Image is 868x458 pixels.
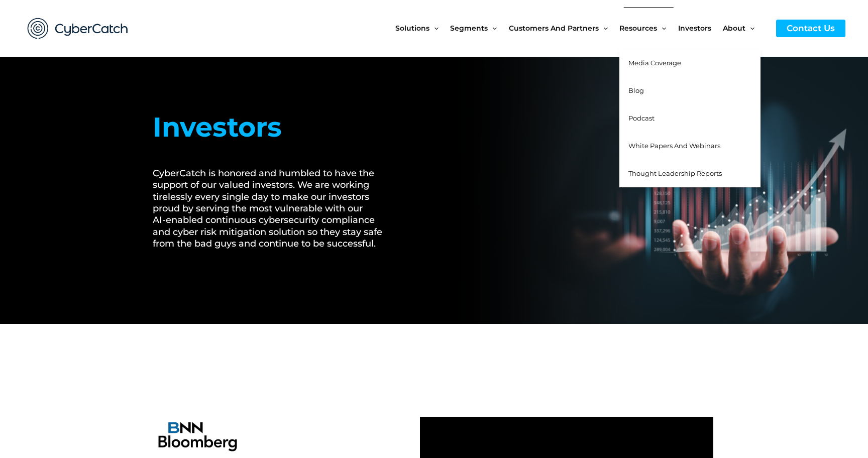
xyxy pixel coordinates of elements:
[776,20,845,37] a: Contact Us
[429,7,439,49] span: Menu Toggle
[678,7,723,49] a: Investors
[599,7,608,49] span: Menu Toggle
[18,8,138,49] img: CyberCatch
[619,160,761,187] a: Thought Leadership Reports
[395,7,766,49] nav: Site Navigation: New Main Menu
[628,59,681,67] span: Media Coverage
[153,107,394,148] h1: Investors
[450,7,488,49] span: Segments
[628,114,655,122] span: Podcast
[745,7,754,49] span: Menu Toggle
[619,7,657,49] span: Resources
[628,86,644,94] span: Blog
[509,7,599,49] span: Customers and Partners
[153,168,394,250] h2: CyberCatch is honored and humbled to have the support of our valued investors. We are working tir...
[619,49,761,77] a: Media Coverage
[395,7,429,49] span: Solutions
[678,7,711,49] span: Investors
[488,7,497,49] span: Menu Toggle
[619,104,761,132] a: Podcast
[628,169,722,177] span: Thought Leadership Reports
[619,132,761,160] a: White Papers and Webinars
[619,77,761,104] a: Blog
[657,7,666,49] span: Menu Toggle
[628,142,720,150] span: White Papers and Webinars
[723,7,745,49] span: About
